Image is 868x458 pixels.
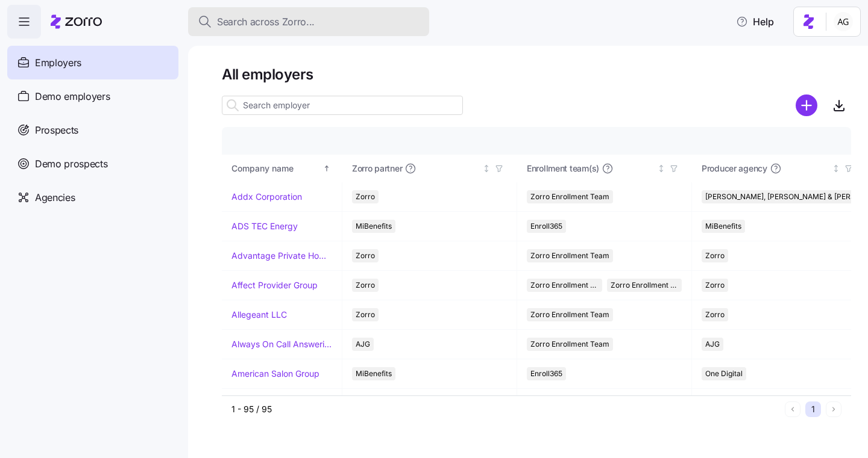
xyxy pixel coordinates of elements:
span: MiBenefits [356,220,392,233]
span: Zorro [356,249,375,262]
button: Help [726,10,784,34]
span: AJG [705,338,720,351]
svg: add icon [796,94,817,116]
span: Employers [35,55,81,70]
span: MiBenefits [705,220,741,233]
span: Zorro Enrollment Team [530,190,609,203]
span: Enroll365 [530,220,562,233]
span: AJG [356,338,370,351]
div: Not sorted [657,164,665,173]
span: Zorro [356,308,375,321]
img: 5fc55c57e0610270ad857448bea2f2d5 [834,12,853,31]
span: Zorro [356,190,375,203]
a: Addx Corporation [231,191,302,203]
span: Zorro partner [352,162,402,175]
span: Producer agency [702,162,767,175]
span: MiBenefits [356,367,392,380]
th: Producer agencyNot sorted [692,155,867,182]
div: 1 - 95 / 95 [231,403,780,415]
div: Sorted ascending [322,164,331,173]
a: Allegeant LLC [231,309,287,321]
span: Zorro Enrollment Team [530,249,609,262]
a: Demo employers [7,79,178,113]
span: Demo employers [35,89,110,104]
th: Enrollment team(s)Not sorted [517,155,692,182]
button: Search across Zorro... [188,7,429,36]
a: Demo prospects [7,147,178,181]
a: American Salon Group [231,368,319,380]
input: Search employer [222,96,463,115]
span: One Digital [705,367,743,380]
button: 1 [805,401,821,417]
span: Enroll365 [530,367,562,380]
h1: All employers [222,65,851,84]
span: Zorro [705,308,725,321]
th: Zorro partnerNot sorted [342,155,517,182]
button: Next page [826,401,841,417]
div: Company name [231,162,321,175]
span: Zorro Enrollment Team [530,279,599,292]
span: Help [736,14,774,29]
a: Affect Provider Group [231,279,318,291]
div: Not sorted [482,164,491,173]
span: Zorro [705,279,725,292]
a: Employers [7,46,178,79]
a: Advantage Private Home Care [231,250,332,262]
span: Demo prospects [35,156,108,172]
span: Zorro Enrollment Experts [611,279,679,292]
span: Zorro Enrollment Team [530,338,609,351]
span: Prospects [35,123,78,138]
button: Previous page [785,401,800,417]
a: Agencies [7,181,178,214]
span: Zorro Enrollment Team [530,308,609,321]
a: Prospects [7,113,178,147]
a: ADS TEC Energy [231,220,298,232]
th: Company nameSorted ascending [222,155,342,182]
div: Not sorted [832,164,840,173]
span: Enrollment team(s) [527,162,599,175]
span: Search across Zorro... [217,14,315,29]
span: Agencies [35,190,75,205]
span: Zorro [705,249,725,262]
span: Zorro [356,279,375,292]
a: Always On Call Answering Service [231,338,332,350]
